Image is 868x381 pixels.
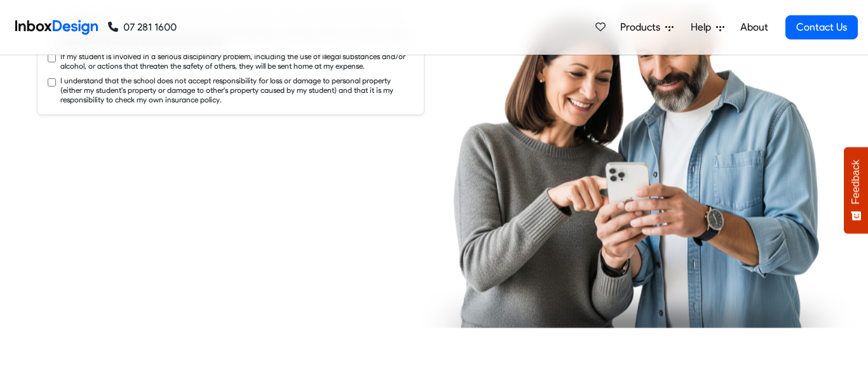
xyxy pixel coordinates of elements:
[686,15,729,40] a: Help
[615,15,679,40] a: Products
[736,15,771,40] a: About
[60,76,414,104] label: I understand that the school does not accept responsibility for loss or damage to personal proper...
[691,20,716,35] span: Help
[60,52,414,71] label: If my student is involved in a serious disciplinary problem, including the use of illegal substan...
[620,20,665,35] span: Products
[844,147,868,233] button: Feedback - Show survey
[850,160,862,204] span: Feedback
[785,15,858,39] a: Contact Us
[108,20,177,35] a: 07 281 1600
